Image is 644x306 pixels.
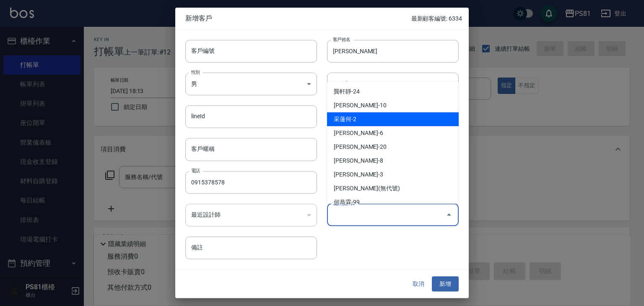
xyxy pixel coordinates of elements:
li: 采蓮何-2 [327,112,459,126]
li: 龔軒靜-24 [327,85,459,99]
label: 客戶姓名 [333,36,351,42]
button: Close [442,208,456,222]
div: 男 [185,73,317,95]
li: [PERSON_NAME](無代號) [327,182,459,195]
li: 何恭霖-99 [327,195,459,209]
label: 電話 [191,167,200,174]
p: 最新顧客編號: 6334 [411,14,462,23]
label: 偏好設計師 [333,200,355,206]
li: [PERSON_NAME]-8 [327,154,459,168]
label: 性別 [191,69,200,75]
li: [PERSON_NAME]-10 [327,99,459,112]
li: [PERSON_NAME]-6 [327,126,459,140]
span: 新增客戶 [185,14,411,23]
button: 新增 [432,276,459,292]
li: [PERSON_NAME]-20 [327,140,459,154]
li: [PERSON_NAME]-3 [327,168,459,182]
button: 取消 [405,276,432,292]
